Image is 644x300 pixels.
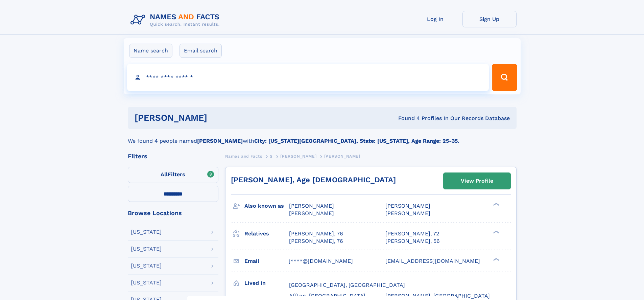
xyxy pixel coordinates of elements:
[135,114,303,122] h1: [PERSON_NAME]
[385,203,430,209] span: [PERSON_NAME]
[131,246,162,252] div: [US_STATE]
[180,44,222,58] label: Email search
[244,277,289,289] h3: Lived in
[408,11,462,27] a: Log In
[270,154,273,159] span: S
[385,258,480,264] span: [EMAIL_ADDRESS][DOMAIN_NAME]
[492,202,500,207] div: ❯
[289,230,343,237] a: [PERSON_NAME], 76
[324,154,360,159] span: [PERSON_NAME]
[461,173,493,189] div: View Profile
[128,11,225,29] img: Logo Names and Facts
[127,64,489,91] input: search input
[128,210,218,216] div: Browse Locations
[197,138,243,144] b: [PERSON_NAME]
[462,11,517,27] a: Sign Up
[492,64,517,91] button: Search Button
[254,138,458,144] b: City: [US_STATE][GEOGRAPHIC_DATA], State: [US_STATE], Age Range: 25-35
[280,152,316,160] a: [PERSON_NAME]
[289,237,343,245] a: [PERSON_NAME], 76
[444,173,510,189] a: View Profile
[289,282,405,288] span: [GEOGRAPHIC_DATA], [GEOGRAPHIC_DATA]
[289,293,365,299] span: Affton, [GEOGRAPHIC_DATA]
[244,228,289,239] h3: Relatives
[385,210,430,216] span: [PERSON_NAME]
[385,293,490,299] span: [PERSON_NAME], [GEOGRAPHIC_DATA]
[231,176,396,184] a: [PERSON_NAME], Age [DEMOGRAPHIC_DATA]
[492,230,500,234] div: ❯
[385,237,440,245] a: [PERSON_NAME], 56
[128,129,517,145] div: We found 4 people named with .
[129,44,172,58] label: Name search
[280,154,316,159] span: [PERSON_NAME]
[131,263,162,269] div: [US_STATE]
[270,152,273,160] a: S
[289,203,334,209] span: [PERSON_NAME]
[385,230,439,237] a: [PERSON_NAME], 72
[128,153,218,159] div: Filters
[131,229,162,235] div: [US_STATE]
[128,167,218,183] label: Filters
[244,255,289,267] h3: Email
[131,280,162,285] div: [US_STATE]
[161,171,168,178] span: All
[289,210,334,216] span: [PERSON_NAME]
[225,152,262,160] a: Names and Facts
[492,257,500,261] div: ❯
[244,200,289,212] h3: Also known as
[303,115,510,122] div: Found 4 Profiles In Our Records Database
